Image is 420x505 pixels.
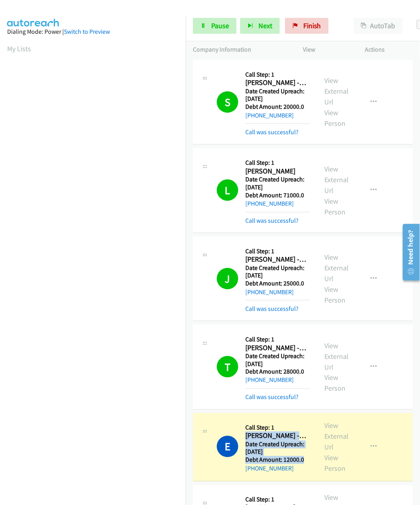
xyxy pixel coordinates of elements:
h5: Call Step: 1 [245,424,310,432]
h1: J [217,268,238,289]
p: Company Information [193,45,289,54]
a: Call was successful? [245,217,299,224]
button: AutoTab [354,18,403,34]
a: Call was successful? [245,128,299,136]
p: Actions [365,45,413,54]
h5: Call Step: 1 [245,335,310,343]
h5: Date Created Upreach: [DATE] [245,87,310,103]
h2: [PERSON_NAME] - Credit Card [245,432,307,441]
a: View Person [324,453,345,473]
h5: Date Created Upreach: [DATE] [245,441,310,456]
h1: L [217,179,238,201]
iframe: Dialpad [7,61,186,438]
h5: Date Created Upreach: [DATE] [245,264,310,279]
a: View External Url [324,341,349,372]
h2: [PERSON_NAME] - Credit Card [245,255,307,264]
h5: Call Step: 1 [245,247,310,255]
a: View External Url [324,252,349,283]
h2: [PERSON_NAME] - Credit Card [245,78,307,87]
button: Next [240,18,280,34]
p: View [303,45,351,54]
a: View Person [324,108,345,128]
span: Finish [303,21,321,30]
h1: T [217,356,238,378]
a: Finish [285,18,329,34]
a: [PHONE_NUMBER] [245,200,294,207]
a: Pause [193,18,237,34]
a: [PHONE_NUMBER] [245,288,294,296]
a: Call was successful? [245,305,299,312]
a: View External Url [324,76,349,106]
a: [PHONE_NUMBER] [245,112,294,119]
a: My Lists [7,44,31,53]
h5: Debt Amount: 28000.0 [245,368,310,376]
span: Pause [211,21,229,30]
h5: Call Step: 1 [245,159,310,167]
h5: Debt Amount: 20000.0 [245,103,310,111]
div: Dialing Mode: Power | [7,27,179,37]
h5: Date Created Upreach: [DATE] [245,175,310,191]
h5: Call Step: 1 [245,496,310,504]
h2: [PERSON_NAME] [245,167,307,176]
h5: Debt Amount: 71000.0 [245,191,310,199]
a: View Person [324,373,345,393]
a: View External Url [324,421,349,452]
h5: Debt Amount: 25000.0 [245,279,310,287]
iframe: Resource Center [397,221,420,284]
a: View Person [324,285,345,305]
a: [PHONE_NUMBER] [245,465,294,472]
h1: S [217,91,238,113]
a: View Person [324,197,345,216]
h5: Date Created Upreach: [DATE] [245,352,310,368]
a: [PHONE_NUMBER] [245,376,294,384]
h2: [PERSON_NAME] - Credit Card [245,343,307,353]
a: View External Url [324,164,349,195]
span: Next [258,21,272,30]
a: Switch to Preview [64,28,110,35]
h1: E [217,436,238,457]
a: Call was successful? [245,393,299,401]
h5: Call Step: 1 [245,71,310,79]
h5: Debt Amount: 12000.0 [245,456,310,464]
